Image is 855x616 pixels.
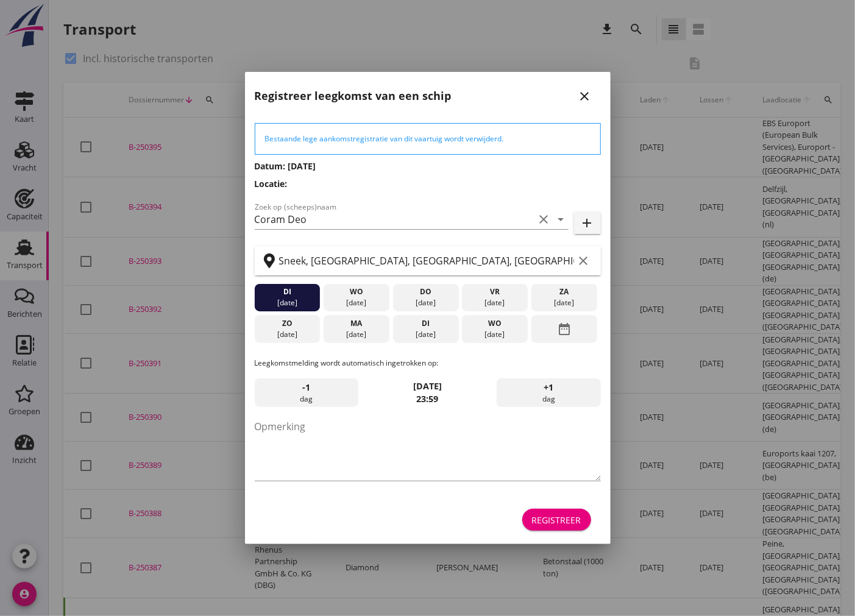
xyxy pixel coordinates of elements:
[557,318,572,340] i: date_range
[265,133,591,144] div: Bestaande lege aankomstregistratie van dit vaartuig wordt verwijderd.
[532,514,581,526] div: Registreer
[534,286,594,297] div: za
[465,297,525,308] div: [DATE]
[522,509,591,531] button: Registreer
[396,329,455,340] div: [DATE]
[396,297,455,308] div: [DATE]
[580,216,595,230] i: add
[577,253,591,268] i: clear
[413,380,442,392] strong: [DATE]
[257,286,317,297] div: di
[537,212,552,227] i: clear
[327,329,386,340] div: [DATE]
[257,297,317,308] div: [DATE]
[396,286,455,297] div: do
[396,318,455,329] div: di
[465,286,525,297] div: vr
[255,160,601,172] h3: Datum: [DATE]
[417,393,439,405] strong: 23:59
[255,88,452,104] h2: Registreer leegkomst van een schip
[465,329,525,340] div: [DATE]
[327,297,386,308] div: [DATE]
[257,329,317,340] div: [DATE]
[257,318,317,329] div: zo
[255,210,534,229] input: Zoek op (scheeps)naam
[554,212,569,227] i: arrow_drop_down
[544,381,553,394] span: +1
[255,358,601,369] p: Leegkomstmelding wordt automatisch ingetrokken op:
[534,297,594,308] div: [DATE]
[578,89,592,104] i: close
[327,318,386,329] div: ma
[327,286,386,297] div: wo
[255,177,601,190] h3: Locatie:
[279,251,574,271] input: Zoek op terminal of plaats
[302,381,310,394] span: -1
[255,417,601,481] textarea: Opmerking
[465,318,525,329] div: wo
[497,378,600,408] div: dag
[255,378,358,408] div: dag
